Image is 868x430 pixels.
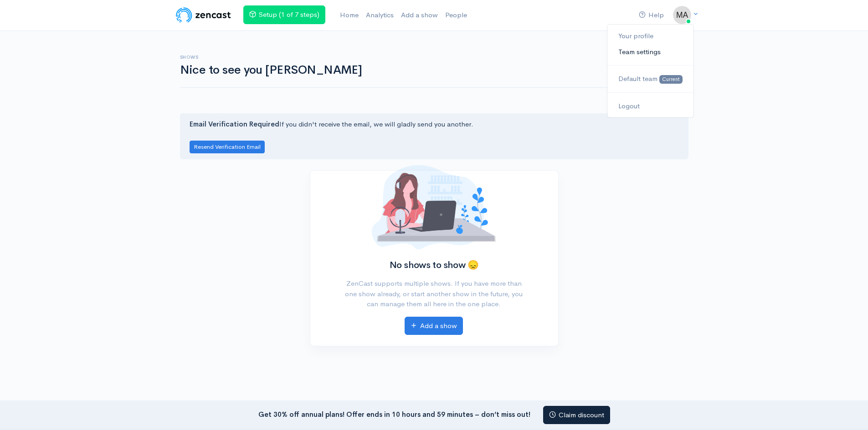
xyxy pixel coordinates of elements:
[673,6,691,24] img: ...
[659,75,682,84] span: Current
[607,28,693,44] a: Your profile
[175,6,232,24] img: ZenCast Logo
[607,98,693,114] a: Logout
[543,406,610,425] a: Claim discount
[362,5,397,25] a: Analytics
[336,5,362,25] a: Home
[190,141,265,154] button: Resend Verification Email
[341,260,527,270] h2: No shows to show 😞
[635,5,668,25] a: Help
[442,5,471,25] a: People
[607,44,693,60] a: Team settings
[180,113,688,159] div: If you didn't receive the email, we will gladly send you another.
[190,120,279,128] strong: Email Verification Required
[607,71,693,87] a: Default team Current
[372,165,496,249] img: No shows added
[397,5,442,25] a: Add a show
[180,64,612,77] h1: Nice to see you [PERSON_NAME]
[243,5,325,24] a: Setup (1 of 7 steps)
[180,55,612,60] h6: Shows
[258,410,530,418] strong: Get 30% off annual plans! Offer ends in 10 hours and 59 minutes – don’t miss out!
[341,278,527,309] p: ZenCast supports multiple shows. If you have more than one show already, or start another show in...
[405,317,463,335] a: Add a show
[618,74,657,83] span: Default team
